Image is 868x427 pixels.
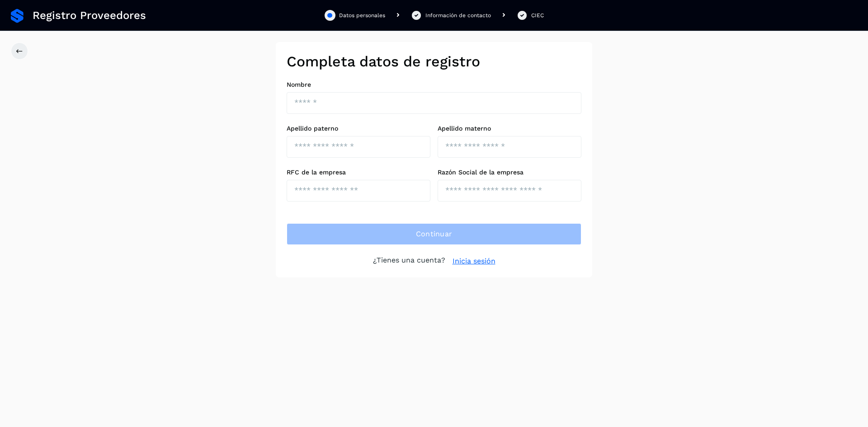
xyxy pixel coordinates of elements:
[287,53,581,70] h2: Completa datos de registro
[438,125,581,132] label: Apellido materno
[287,81,581,89] label: Nombre
[339,11,385,19] div: Datos personales
[438,169,581,176] label: Razón Social de la empresa
[416,229,453,239] span: Continuar
[287,169,430,176] label: RFC de la empresa
[531,11,544,19] div: CIEC
[425,11,491,19] div: Información de contacto
[287,223,581,245] button: Continuar
[453,256,495,267] a: Inicia sesión
[373,256,445,267] p: ¿Tienes una cuenta?
[287,125,430,132] label: Apellido paterno
[33,9,146,22] span: Registro Proveedores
